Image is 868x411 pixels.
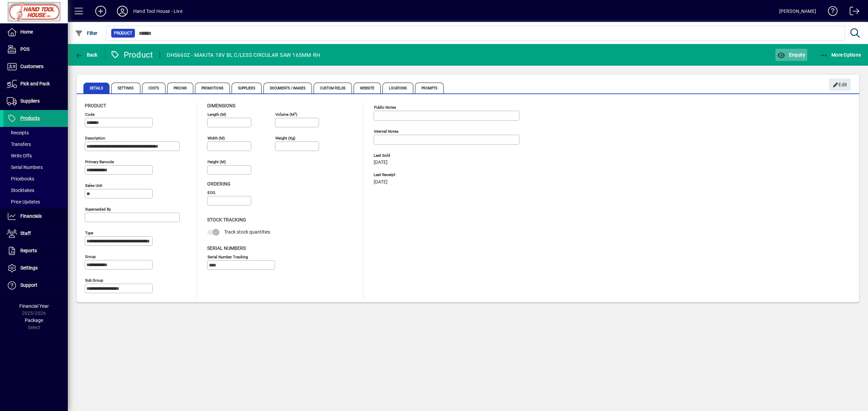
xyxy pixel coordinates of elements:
[75,30,98,36] span: Filter
[167,83,193,93] span: Pricing
[374,179,388,185] span: [DATE]
[20,231,31,236] span: Staff
[19,303,49,309] span: Financial Year
[294,111,296,115] sup: 3
[779,6,816,17] div: [PERSON_NAME]
[374,105,396,110] mat-label: Public Notes
[195,83,230,93] span: Promotions
[20,248,37,253] span: Reports
[73,49,99,61] button: Back
[3,58,68,75] a: Customers
[7,176,34,181] span: Pricebooks
[112,5,133,17] button: Profile
[133,6,182,17] div: Hand Tool House - Live
[25,318,43,323] span: Package
[114,30,132,37] span: Product
[7,188,34,193] span: Stocktakes
[20,213,42,219] span: Financials
[275,112,297,117] mat-label: Volume (m )
[3,260,68,277] a: Settings
[3,150,68,161] a: Write Offs
[20,98,40,104] span: Suppliers
[85,103,106,108] span: Product
[85,231,93,235] mat-label: Type
[818,49,863,61] button: More Options
[20,81,50,86] span: Pick and Pack
[207,181,231,187] span: Ordering
[207,245,246,251] span: Serial Numbers
[142,83,166,93] span: Costs
[820,52,861,58] span: More Options
[777,52,805,58] span: Enquiry
[224,229,270,235] span: Track stock quantities
[775,49,807,61] button: Enquiry
[7,153,32,158] span: Write Offs
[20,46,29,52] span: POS
[20,265,38,271] span: Settings
[3,75,68,92] a: Pick and Pack
[3,242,68,259] a: Reports
[85,207,111,212] mat-label: Superseded by
[3,127,68,138] a: Receipts
[208,254,248,259] mat-label: Serial Number tracking
[823,1,838,23] a: Knowledge Base
[3,225,68,242] a: Staff
[263,83,312,93] span: Documents / Images
[275,136,295,140] mat-label: Weight (Kg)
[3,196,68,208] a: Price Updates
[382,83,413,93] span: Locations
[68,49,105,61] app-page-header-button: Back
[111,83,140,93] span: Settings
[232,83,262,93] span: Suppliers
[20,282,37,288] span: Support
[208,159,226,164] mat-label: Height (m)
[374,153,475,158] span: Last Sold
[207,217,246,222] span: Stock Tracking
[3,161,68,173] a: Serial Numbers
[85,183,102,188] mat-label: Sales unit
[20,29,33,35] span: Home
[374,173,475,177] span: Last Receipt
[85,112,95,117] mat-label: Code
[90,5,112,17] button: Add
[3,93,68,110] a: Suppliers
[20,64,43,69] span: Customers
[845,1,860,23] a: Logout
[415,83,444,93] span: Prompts
[829,79,851,91] button: Edit
[20,115,40,121] span: Products
[83,83,110,93] span: Details
[7,130,29,135] span: Receipts
[354,83,381,93] span: Website
[3,173,68,185] a: Pricebooks
[85,278,103,283] mat-label: Sub group
[208,136,225,140] mat-label: Width (m)
[167,50,320,61] div: DHS660Z - MAKITA 18V BL C/LESS CIRCULAR SAW 165MM RH
[374,129,398,134] mat-label: Internal Notes
[3,208,68,225] a: Financials
[73,27,99,39] button: Filter
[85,254,96,259] mat-label: Group
[208,190,215,195] mat-label: EOQ
[7,199,40,204] span: Price Updates
[75,52,98,58] span: Back
[7,165,43,170] span: Serial Numbers
[3,185,68,196] a: Stocktakes
[3,24,68,41] a: Home
[208,112,226,117] mat-label: Length (m)
[85,136,105,140] mat-label: Description
[3,138,68,150] a: Transfers
[833,79,847,90] span: Edit
[314,83,352,93] span: Custom Fields
[85,159,114,164] mat-label: Primary barcode
[207,103,235,108] span: Dimensions
[3,277,68,294] a: Support
[7,142,31,147] span: Transfers
[110,49,153,60] div: Product
[3,41,68,58] a: POS
[374,160,388,165] span: [DATE]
